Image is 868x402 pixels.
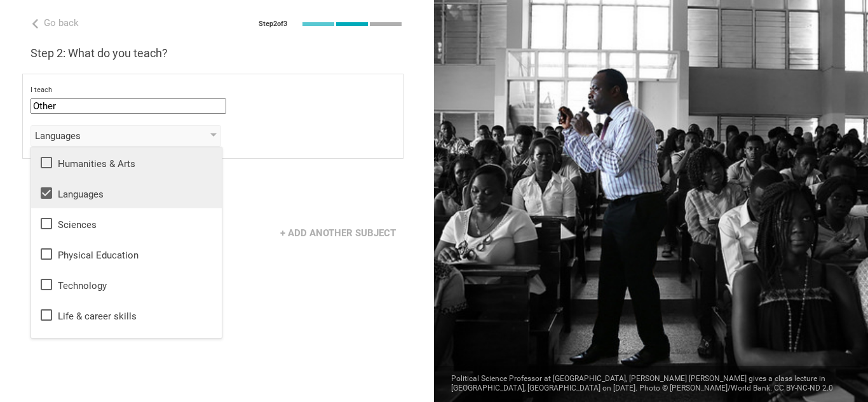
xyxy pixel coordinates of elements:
[31,98,226,114] input: subject or discipline
[273,221,403,245] div: + Add another subject
[434,366,868,402] div: Political Science Professor at [GEOGRAPHIC_DATA], [PERSON_NAME] [PERSON_NAME] gives a class lectu...
[44,17,79,29] span: Go back
[31,46,403,61] h3: Step 2: What do you teach?
[35,130,180,142] div: Languages
[31,86,395,95] div: I teach
[259,20,287,29] div: Step 2 of 3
